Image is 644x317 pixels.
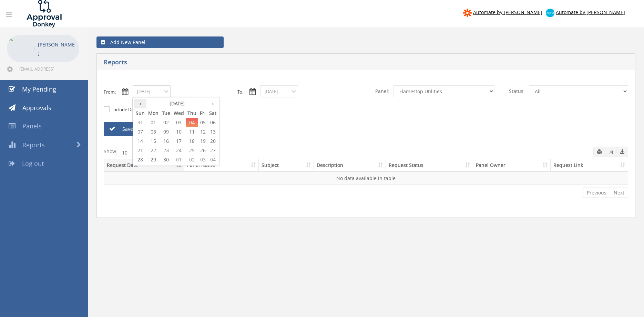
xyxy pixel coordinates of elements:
label: From: [104,89,116,95]
span: 30 [160,155,172,164]
span: 23 [160,146,172,155]
span: 24 [172,146,186,155]
span: 20 [207,137,218,146]
img: zapier-logomark.png [463,9,472,17]
span: 09 [160,127,172,136]
span: 06 [207,118,218,127]
th: Sat [207,108,218,118]
th: Sun [134,108,146,118]
span: 16 [160,137,172,146]
label: Show entries [104,147,158,157]
span: Automate by [PERSON_NAME] [556,9,625,15]
span: 01 [146,118,160,127]
span: 15 [146,137,160,146]
th: Fri [198,108,207,118]
span: [EMAIL_ADDRESS][DOMAIN_NAME] [19,66,78,72]
span: 03 [198,155,207,164]
span: 14 [134,137,146,146]
td: No data available in table [104,172,628,184]
span: Approvals [22,104,51,112]
span: 19 [198,137,207,146]
th: Tue [160,108,172,118]
span: Panels [22,122,42,130]
span: 10 [172,127,186,136]
span: 02 [186,155,198,164]
span: 29 [146,155,160,164]
span: 18 [186,137,198,146]
th: Request Link: activate to sort column ascending [551,159,628,172]
label: include Description [111,106,152,113]
th: Request Status: activate to sort column ascending [386,159,473,172]
th: Panel Name: activate to sort column ascending [184,159,259,172]
span: 02 [160,118,172,127]
span: 22 [146,146,160,155]
span: 17 [172,137,186,146]
select: Showentries [116,147,142,157]
th: ‹ [134,99,146,108]
th: Description: activate to sort column ascending [314,159,386,172]
th: Request Date: activate to sort column descending [104,159,184,172]
span: 13 [207,127,218,136]
a: Save [104,122,183,136]
a: Previous [583,188,610,198]
span: 27 [207,146,218,155]
span: Log out [22,159,44,168]
span: 04 [207,155,218,164]
th: Panel Owner: activate to sort column ascending [473,159,551,172]
span: My Pending [22,85,56,93]
a: Add New Panel [96,36,224,48]
span: 07 [134,127,146,136]
img: xero-logo.png [546,9,554,17]
span: Automate by [PERSON_NAME] [473,9,542,15]
th: › [207,99,218,108]
span: 03 [172,118,186,127]
span: 28 [134,155,146,164]
span: 01 [172,155,186,164]
span: 05 [198,118,207,127]
th: Subject: activate to sort column ascending [259,159,314,172]
span: 21 [134,146,146,155]
th: [DATE] [146,99,207,108]
p: [PERSON_NAME] [38,40,76,57]
label: To: [237,89,243,95]
span: Reports [22,141,45,149]
h5: Reports [104,59,472,67]
th: Wed [172,108,186,118]
span: Panel: [371,85,393,97]
span: 04 [186,118,198,127]
a: Next [610,188,628,198]
th: Thu [186,108,198,118]
th: Mon [146,108,160,118]
span: 11 [186,127,198,136]
span: 08 [146,127,160,136]
span: 25 [186,146,198,155]
span: Status: [505,85,529,97]
span: 31 [134,118,146,127]
span: 26 [198,146,207,155]
span: 12 [198,127,207,136]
